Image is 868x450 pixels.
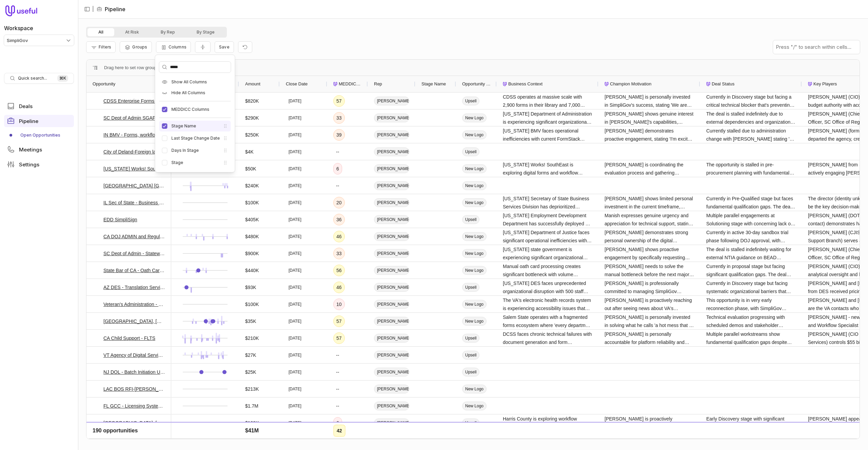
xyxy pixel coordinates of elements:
span: DCSS faces chronic technical failures with document generation and form submissions that have per... [503,330,592,346]
div: 10 [336,300,342,308]
div: $820K [245,97,259,105]
span: [PERSON_NAME] [374,232,409,241]
span: [PERSON_NAME] [374,164,409,173]
span: Meetings [19,147,42,152]
span: Multiple parallel workstreams show fundamental qualification gaps despite being at Proposal stage... [706,330,796,346]
span: The opportunity is stalled in pre-procurement planning with fundamental process uncertainties. Th... [706,161,796,177]
div: $385K [245,436,259,444]
time: [DATE] [289,166,301,171]
span: The deal is stalled indefinitely due to external dependencies and organizational disruption. Mult... [706,110,796,126]
span: [PERSON_NAME] [374,198,409,207]
span: Business Context [508,80,542,88]
span: [US_STATE] Employment Development Department has successfully deployed 35 forms in 14 languages a... [503,211,592,228]
input: Search columns [159,62,231,73]
span: Upsell [462,351,479,360]
a: CA DOJ ADMIN and Regulatory forms + SimpliSign [103,232,165,241]
span: [PERSON_NAME] shows genuine interest in [PERSON_NAME]'s capabilities, specifically requesting a f... [605,110,694,126]
span: Key Players [813,80,837,88]
div: $213K [245,385,259,393]
time: [DATE] [289,403,301,409]
span: New Logo [462,249,487,258]
span: Opportunity [93,80,115,88]
div: $480K [245,232,259,241]
time: [DATE] [289,115,301,121]
span: [PERSON_NAME] [374,130,409,139]
div: 43 [336,436,342,444]
span: Hide All Columns [172,90,205,96]
div: 6 [336,419,339,427]
span: New Logo [462,164,487,173]
div: Deal Status [706,76,796,92]
span: [PERSON_NAME] is personally invested in SimpliGov's success, stating 'We are doing the best that ... [605,93,694,109]
span: Filters [99,44,111,49]
a: CA Child Support - FLTS [103,334,155,342]
span: [PERSON_NAME] is proactively reaching out after seeing news about VA's electronic health records ... [605,296,694,312]
time: [DATE] [289,149,301,155]
div: -- [336,351,339,359]
div: -- [336,368,339,376]
span: [PERSON_NAME] is professionally committed to managing SimpliGov renewals and expansions as assign... [605,279,694,295]
div: $210K [245,334,259,342]
div: Row Groups [104,64,159,72]
div: $100K [245,419,259,427]
span: Deal Status [712,80,734,88]
span: [PERSON_NAME] [374,147,409,156]
label: Stage Name [172,123,196,129]
div: $50K [245,165,256,173]
div: 20 [336,199,342,207]
span: New Logo [462,181,487,190]
button: Reset view [238,41,252,53]
span: [PERSON_NAME] [374,334,409,343]
span: The deal is progressing through active Phase 2 planning with [PERSON_NAME] driving specific resou... [706,432,796,448]
span: Currently in active 30-day sandbox trial phase following DOJ approval, with [PERSON_NAME] coordin... [706,228,796,245]
span: New Logo [462,300,487,309]
span: [PERSON_NAME] is personally accountable for platform reliability and county satisfaction, stating... [605,330,694,346]
span: New Logo [462,232,487,241]
div: Pipeline submenu [4,130,74,141]
span: Rep [374,80,382,88]
label: Last Stage Change Date [172,136,220,141]
span: Manish expresses genuine urgency and appreciation for technical support, stating 'really apprecia... [605,211,694,228]
a: Open Opportunities [4,130,74,141]
div: 56 [336,266,342,274]
time: [DATE] [289,302,301,307]
div: Business Context [503,76,592,92]
div: $4K [245,148,254,156]
span: [PERSON_NAME] [374,215,409,224]
div: $1.7M [245,402,258,410]
time: [DATE] [289,352,301,358]
kbd: ⌘ K [57,75,68,82]
a: Veteran's Administration - FedRAMP [103,300,165,308]
span: [PERSON_NAME] [374,266,409,275]
a: CDSS Enterprise Forms - Phase 1 - Admin [103,97,165,105]
span: Currently stalled due to administration change with [PERSON_NAME] stating 'as soon as that settle... [706,127,796,143]
a: State Bar of CA - Oath Card Project [103,266,165,274]
span: [PERSON_NAME] [374,385,409,393]
div: $440K [245,266,259,274]
div: 46 [336,283,342,291]
span: Currently in proposal stage but facing significant qualification gaps. The deal shows concerning ... [706,262,796,279]
a: [GEOGRAPHIC_DATA], [GEOGRAPHIC_DATA] - SGAP [103,317,165,325]
div: 39 [336,131,342,139]
div: $93K [245,283,256,291]
a: Meetings [4,143,74,156]
span: [PERSON_NAME] [374,351,409,360]
div: 33 [336,114,342,122]
span: Upsell [462,97,479,105]
span: New Logo [462,130,487,139]
span: Settings [19,162,39,167]
span: Currently in Pre-Qualified stage but faces fundamental qualification gaps. The deal is stalled be... [706,195,796,211]
button: Create a new saved view [215,41,234,53]
div: -- [336,148,339,156]
a: [GEOGRAPHIC_DATA], [GEOGRAPHIC_DATA] - Potential ELA [103,419,165,427]
span: Save [219,44,230,49]
div: $250K [245,131,259,139]
span: [PERSON_NAME] shows proactive engagement by specifically requesting meetings focused on 'SimpliSi... [605,245,694,262]
div: $25K [245,368,256,376]
span: Amount [245,80,260,88]
span: The deal is stalled indefinitely waiting for external NTIA guidance on BEAD programs, with [PERSO... [706,245,796,262]
div: $405K [245,216,259,224]
span: [PERSON_NAME] [374,317,409,326]
span: [PERSON_NAME] [374,97,409,105]
button: Collapse sidebar [82,4,92,14]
